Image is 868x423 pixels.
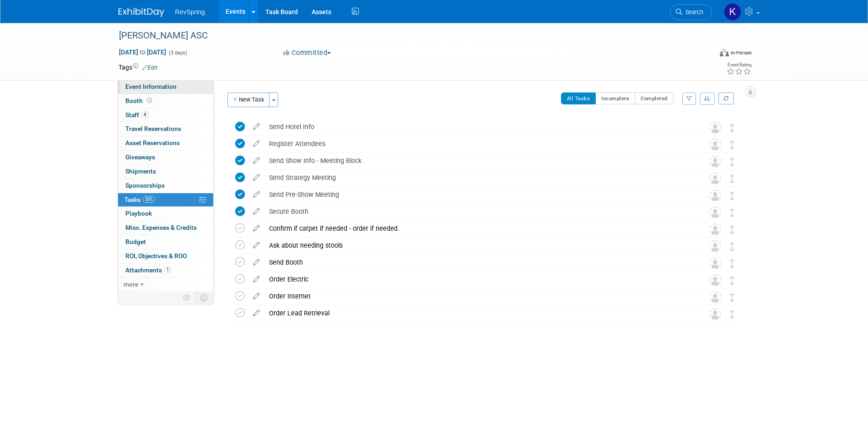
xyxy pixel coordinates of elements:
i: Move task [730,157,734,166]
a: edit [248,309,264,317]
a: Staff4 [118,108,213,122]
a: Edit [142,65,157,71]
div: Secure Booth [264,204,691,219]
i: Move task [730,124,734,132]
span: Staff [125,111,148,119]
a: Attachments1 [118,264,213,277]
a: edit [248,174,264,182]
span: Budget [125,238,146,245]
div: Send Pre-Show Meeting [264,187,691,202]
span: 4 [141,111,148,118]
i: Move task [730,208,734,217]
button: All Tasks [561,92,596,104]
a: Playbook [118,207,213,221]
img: Unassigned [709,206,721,218]
div: Send Booth [264,255,691,270]
img: Unassigned [709,308,721,320]
span: more [124,281,138,288]
span: Asset Reservations [125,139,180,146]
span: Travel Reservations [125,125,181,132]
a: edit [248,292,264,300]
a: Misc. Expenses & Credits [118,221,213,235]
img: Unassigned [709,274,721,286]
img: Unassigned [709,223,721,235]
span: Booth not reserved yet [145,97,154,104]
img: Format-Inperson.png [720,49,729,56]
span: Tasks [124,196,155,203]
button: Committed [280,48,334,58]
i: Move task [730,293,734,302]
img: Unassigned [709,190,721,201]
img: Unassigned [709,173,721,184]
span: Playbook [125,210,152,217]
i: Move task [730,242,734,251]
a: edit [248,140,264,148]
span: Sponsorships [125,182,165,189]
i: Move task [730,174,734,183]
img: Unassigned [709,291,721,303]
span: [DATE] [DATE] [119,48,167,56]
img: Unassigned [709,240,721,252]
div: Register Attendees [264,136,691,152]
img: Kelsey Culver [724,3,741,21]
div: Event Rating [727,63,751,67]
a: Search [670,4,712,20]
span: Misc. Expenses & Credits [125,224,197,231]
a: edit [248,241,264,249]
div: Send Hotel Info [264,119,691,135]
div: Confirm if carpet if needed - order if needed. [264,221,691,236]
i: Move task [730,141,734,149]
div: Event Format [658,48,752,61]
span: 1 [164,266,171,273]
a: Asset Reservations [118,136,213,150]
a: Event Information [118,80,213,94]
span: (3 days) [168,50,187,56]
a: Refresh [718,92,734,104]
a: Sponsorships [118,179,213,193]
div: Ask about needing stools [264,238,691,253]
td: Tags [119,63,157,72]
a: edit [248,207,264,216]
a: edit [248,157,264,165]
a: Travel Reservations [118,122,213,136]
button: Completed [635,92,674,104]
a: edit [248,258,264,266]
a: more [118,278,213,292]
img: ExhibitDay [119,8,164,17]
i: Move task [730,310,734,319]
i: Move task [730,276,734,285]
a: Shipments [118,165,213,179]
a: edit [248,275,264,283]
a: Giveaways [118,151,213,164]
i: Move task [730,191,734,200]
img: Unassigned [709,122,721,134]
span: RevSpring [175,8,205,16]
img: Unassigned [709,139,721,151]
span: ROI, Objectives & ROO [125,252,187,260]
a: Booth [118,94,213,108]
a: edit [248,224,264,233]
a: Tasks50% [118,193,213,207]
img: Unassigned [709,257,721,269]
img: Unassigned [709,156,721,168]
a: Budget [118,235,213,249]
button: Incomplete [595,92,635,104]
span: Search [682,9,703,16]
span: 50% [143,196,155,203]
span: Attachments [125,266,171,274]
button: New Task [227,92,270,107]
span: Shipments [125,168,156,175]
div: Send Show Info - Meeting Block [264,153,691,168]
i: Move task [730,225,734,234]
i: Move task [730,259,734,268]
span: Booth [125,97,154,104]
div: In-Person [730,49,752,56]
a: ROI, Objectives & ROO [118,249,213,263]
div: Order Internet [264,288,691,304]
span: Event Information [125,83,177,90]
div: Order Lead Retrieval [264,305,691,321]
div: Send Strategy Meeting [264,170,691,185]
span: to [138,49,147,56]
td: Toggle Event Tabs [194,292,213,304]
div: [PERSON_NAME] ASC [116,27,698,44]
